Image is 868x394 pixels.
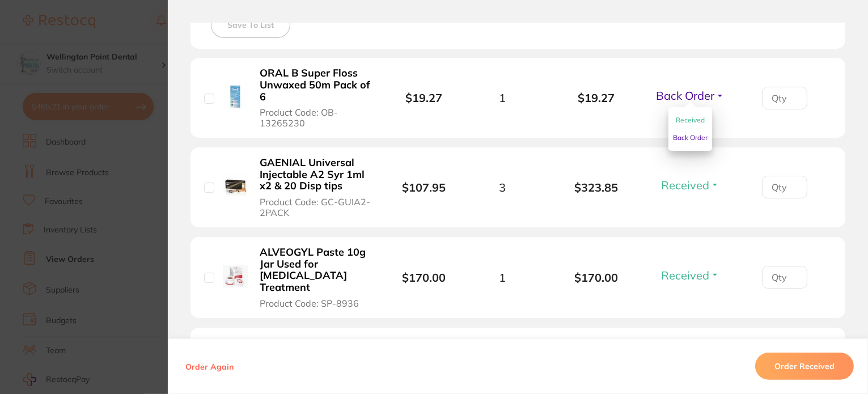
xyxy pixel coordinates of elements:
button: Order Received [755,353,854,380]
span: 3 [499,181,506,194]
button: ORAL B Super Floss Unwaxed 50m Pack of 6 Product Code: OB-13265230 [256,67,375,129]
span: Received [676,116,705,124]
input: Qty [762,87,807,109]
input: Qty [762,176,807,198]
span: 1 [499,91,506,104]
b: GAENIAL Universal Injectable Dispensing Tip Long Needle x20 [260,337,372,372]
span: 1 [499,271,506,284]
span: Received [661,178,709,192]
span: Received [661,268,709,282]
button: Received [658,178,723,192]
button: Order Again [182,361,237,371]
b: GAENIAL Universal Injectable A2 Syr 1ml x2 & 20 Disp tips [260,157,372,192]
b: $170.00 [402,270,446,285]
img: GAENIAL Universal Injectable A2 Syr 1ml x2 & 20 Disp tips [223,174,248,199]
b: $107.95 [402,180,446,194]
b: $19.27 [405,91,442,105]
button: Back Order [653,88,728,103]
button: Back Order [673,129,708,146]
button: Received [676,112,705,129]
button: Save To List [211,12,290,38]
button: ALVEOGYL Paste 10g Jar Used for [MEDICAL_DATA] Treatment Product Code: SP-8936 [256,246,375,309]
span: Product Code: GC-GUIA2-2PACK [260,197,372,218]
button: Received [658,268,723,282]
input: Qty [762,266,807,289]
b: $19.27 [549,91,643,104]
img: ALVEOGYL Paste 10g Jar Used for Dry Socket Treatment [223,264,248,289]
span: Product Code: OB-13265230 [260,107,372,128]
b: $170.00 [549,271,643,284]
span: Back Order [673,133,708,142]
img: ORAL B Super Floss Unwaxed 50m Pack of 6 [223,84,248,109]
span: Back Order [656,88,714,103]
b: ALVEOGYL Paste 10g Jar Used for [MEDICAL_DATA] Treatment [260,247,372,294]
b: $323.85 [549,181,643,194]
button: GAENIAL Universal Injectable A2 Syr 1ml x2 & 20 Disp tips Product Code: GC-GUIA2-2PACK [256,156,375,218]
span: Product Code: SP-8936 [260,298,359,308]
b: ORAL B Super Floss Unwaxed 50m Pack of 6 [260,67,372,103]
